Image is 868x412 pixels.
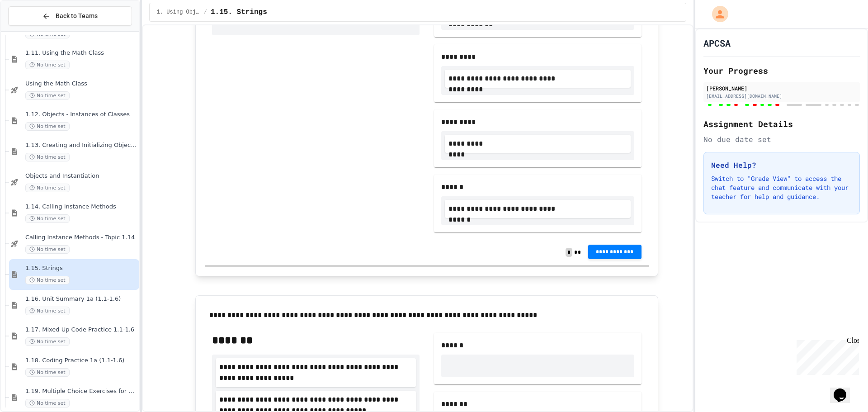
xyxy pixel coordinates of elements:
[706,84,857,92] div: [PERSON_NAME]
[711,174,852,201] p: Switch to "Grade View" to access the chat feature and communicate with your teacher for help and ...
[25,265,137,272] span: 1.15. Strings
[703,37,731,49] h1: APCSA
[211,7,267,18] span: 1.15. Strings
[8,6,132,26] button: Back to Teams
[830,376,859,403] iframe: chat widget
[25,49,137,57] span: 1.11. Using the Math Class
[25,245,70,254] span: No time set
[204,9,207,16] span: /
[25,80,137,88] span: Using the Math Class
[25,91,70,100] span: No time set
[25,142,137,149] span: 1.13. Creating and Initializing Objects: Constructors
[4,4,62,57] div: Chat with us now!Close
[25,368,70,377] span: No time set
[25,153,70,161] span: No time set
[25,214,70,223] span: No time set
[157,9,200,16] span: 1. Using Objects and Methods
[25,172,137,180] span: Objects and Instantiation
[25,337,70,346] span: No time set
[25,399,70,407] span: No time set
[703,64,860,77] h2: Your Progress
[25,295,137,303] span: 1.16. Unit Summary 1a (1.1-1.6)
[703,134,860,145] div: No due date set
[25,111,137,118] span: 1.12. Objects - Instances of Classes
[25,61,70,69] span: No time set
[703,4,731,24] div: My Account
[25,357,137,365] span: 1.18. Coding Practice 1a (1.1-1.6)
[703,118,860,130] h2: Assignment Details
[25,276,70,284] span: No time set
[25,326,137,334] span: 1.17. Mixed Up Code Practice 1.1-1.6
[25,388,137,395] span: 1.19. Multiple Choice Exercises for Unit 1a (1.1-1.6)
[25,122,70,131] span: No time set
[25,307,70,315] span: No time set
[25,234,137,242] span: Calling Instance Methods - Topic 1.14
[711,160,852,170] h3: Need Help?
[706,93,857,99] div: [EMAIL_ADDRESS][DOMAIN_NAME]
[25,203,137,211] span: 1.14. Calling Instance Methods
[56,11,98,21] span: Back to Teams
[25,184,70,192] span: No time set
[793,336,859,375] iframe: chat widget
